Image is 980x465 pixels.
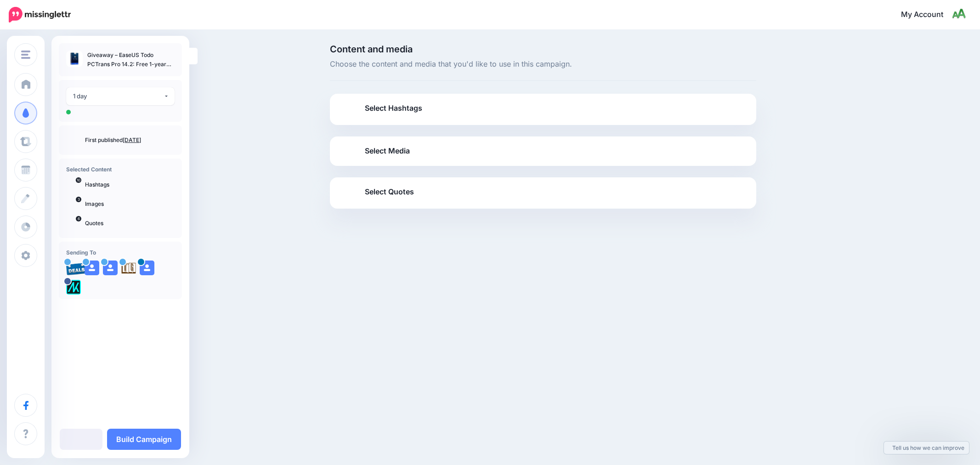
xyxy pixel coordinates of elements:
[365,186,414,198] span: Select Quotes
[140,261,154,275] img: user_default_image.png
[330,58,756,70] span: Choose the content and media that you'd like to use in this campaign.
[85,200,175,208] p: Images
[76,177,81,183] span: 10
[87,51,175,69] p: Giveaway – EaseUS Todo PCTrans Pro 14.2: Free 1-year License Code | Full Version – for Windows
[66,280,81,295] img: 300371053_782866562685722_1733786435366177641_n-bsa128417.png
[85,261,99,275] img: user_default_image.png
[66,261,86,275] img: 95cf0fca748e57b5e67bba0a1d8b2b21-27699.png
[9,7,71,23] img: Missinglettr
[339,144,747,159] a: Select Media
[76,216,81,221] span: 6
[85,181,175,189] p: Hashtags
[76,197,81,202] span: 3
[121,261,136,275] img: agK0rCH6-27705.jpg
[884,442,969,454] a: Tell us how we can improve
[123,136,141,143] a: [DATE]
[66,166,175,173] h4: Selected Content
[103,261,118,275] img: user_default_image.png
[66,87,175,105] button: 1 day
[66,249,175,256] h4: Sending To
[339,101,747,125] a: Select Hashtags
[892,4,966,26] a: My Account
[365,102,422,114] span: Select Hashtags
[66,51,83,67] img: 73f778e49a118e3d2366a9ba540827b2_thumb.jpg
[365,145,410,157] span: Select Media
[85,219,175,227] p: Quotes
[21,51,30,59] img: menu.png
[85,136,175,144] p: First published
[330,45,756,54] span: Content and media
[73,91,164,102] div: 1 day
[339,185,747,209] a: Select Quotes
